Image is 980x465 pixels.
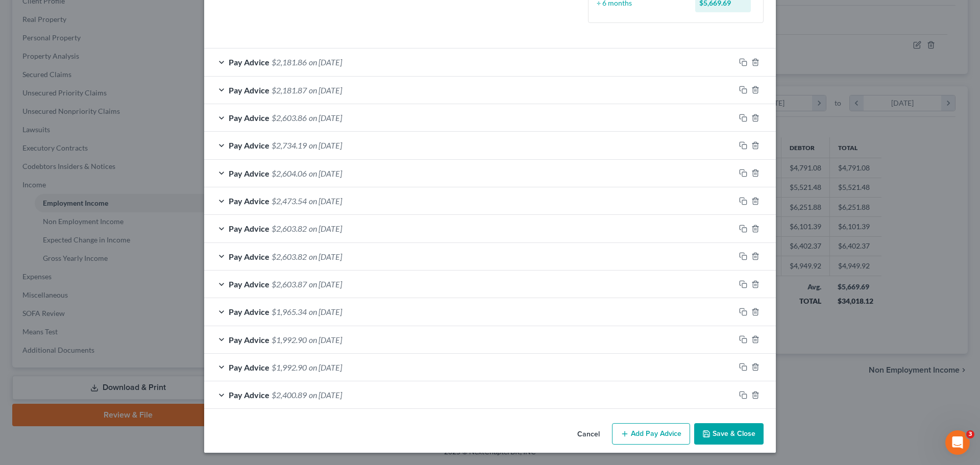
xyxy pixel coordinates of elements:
span: on [DATE] [309,113,342,123]
span: on [DATE] [309,224,342,233]
span: $2,603.87 [272,279,307,289]
span: on [DATE] [309,57,342,67]
button: Add Pay Advice [612,423,690,445]
span: Pay Advice [229,168,269,178]
span: $2,603.86 [272,113,307,123]
span: $2,473.54 [272,196,307,206]
span: Pay Advice [229,307,269,316]
span: $1,965.34 [272,307,307,316]
span: Pay Advice [229,335,269,345]
button: Cancel [569,424,608,445]
span: on [DATE] [309,362,342,372]
span: on [DATE] [309,168,342,178]
span: Pay Advice [229,113,269,123]
span: $2,604.06 [272,168,307,178]
span: $2,734.19 [272,140,307,150]
span: $2,603.82 [272,252,307,261]
span: on [DATE] [309,196,342,206]
span: on [DATE] [309,390,342,400]
span: Pay Advice [229,390,269,400]
span: $2,181.87 [272,85,307,95]
span: Pay Advice [229,140,269,150]
span: on [DATE] [309,252,342,261]
span: $2,400.89 [272,390,307,400]
span: on [DATE] [309,279,342,289]
span: 3 [966,430,974,438]
button: Save & Close [694,423,764,445]
span: on [DATE] [309,85,342,95]
span: Pay Advice [229,85,269,95]
span: $1,992.90 [272,362,307,372]
span: Pay Advice [229,252,269,261]
span: Pay Advice [229,57,269,67]
span: Pay Advice [229,362,269,372]
span: Pay Advice [229,224,269,233]
span: on [DATE] [309,335,342,345]
span: Pay Advice [229,196,269,206]
span: Pay Advice [229,279,269,289]
span: on [DATE] [309,140,342,150]
span: $1,992.90 [272,335,307,345]
span: $2,603.82 [272,224,307,233]
span: $2,181.86 [272,57,307,67]
iframe: Intercom live chat [945,430,970,455]
span: on [DATE] [309,307,342,316]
